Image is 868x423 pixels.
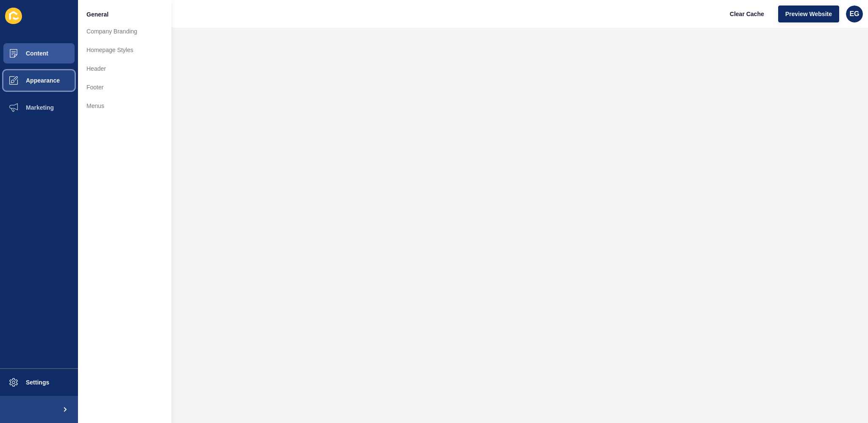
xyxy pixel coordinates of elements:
span: Preview Website [785,10,832,18]
a: Homepage Styles [78,41,171,59]
span: General [86,10,108,19]
button: Clear Cache [723,6,771,22]
a: Company Branding [78,22,171,41]
a: Footer [78,78,171,97]
a: Menus [78,97,171,115]
span: EG [849,10,859,18]
a: Header [78,59,171,78]
span: Clear Cache [730,10,764,18]
button: Preview Website [778,6,839,22]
